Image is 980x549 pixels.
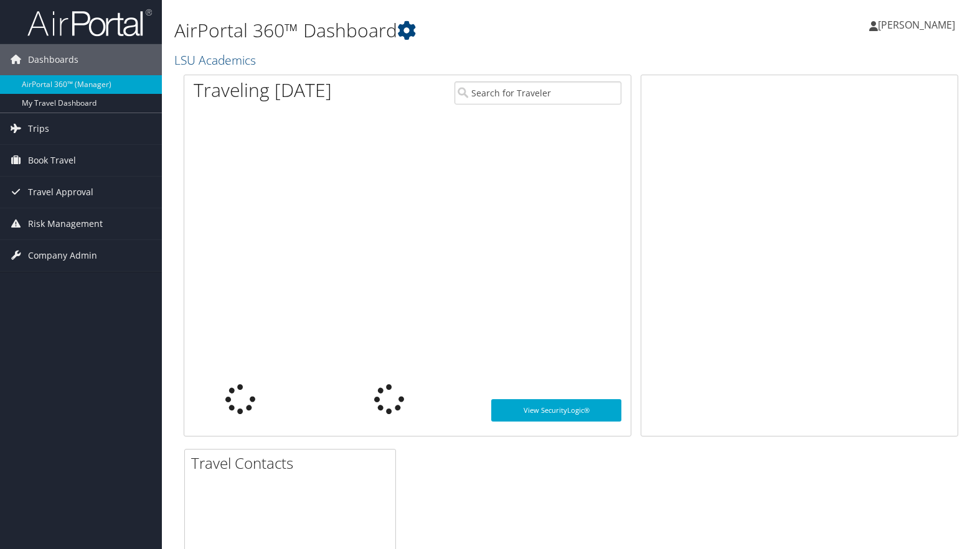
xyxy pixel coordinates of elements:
span: Book Travel [28,145,76,176]
span: Risk Management [28,208,103,239]
span: Company Admin [28,240,97,271]
a: LSU Academics [174,52,259,68]
span: Travel Approval [28,177,93,208]
input: Search for Traveler [455,81,622,104]
h2: Travel Contacts [191,453,395,474]
h1: AirPortal 360™ Dashboard [174,17,703,44]
span: Dashboards [28,44,78,75]
img: airportal-logo.png [27,8,152,37]
h1: Traveling [DATE] [194,77,332,103]
span: [PERSON_NAME] [878,18,955,32]
span: Trips [28,113,49,144]
a: View SecurityLogic® [491,399,621,422]
a: [PERSON_NAME] [869,6,968,44]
